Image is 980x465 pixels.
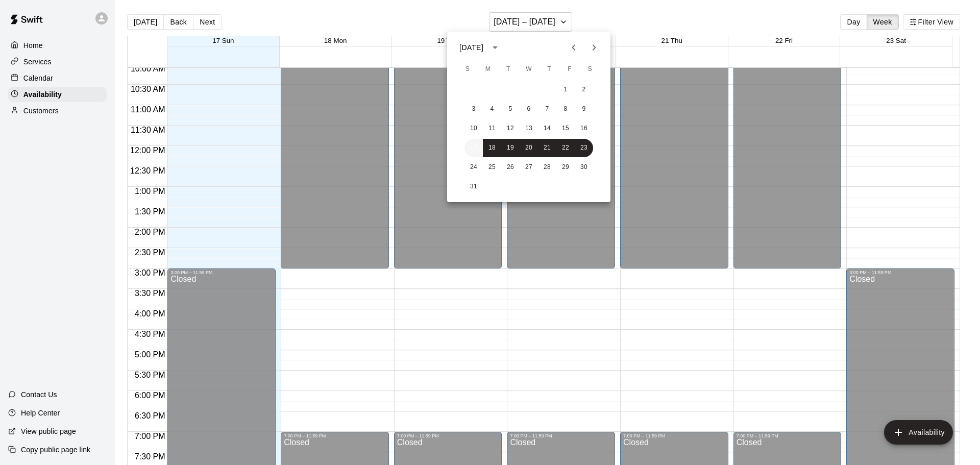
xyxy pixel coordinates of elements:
[520,119,538,138] button: 13
[575,100,593,118] button: 9
[464,158,483,177] button: 24
[479,59,497,80] span: Monday
[520,158,538,177] button: 27
[458,59,477,80] span: Sunday
[501,158,520,177] button: 26
[499,59,518,80] span: Tuesday
[538,139,556,157] button: 21
[459,42,483,53] div: [DATE]
[556,158,575,177] button: 29
[520,139,538,157] button: 20
[501,119,520,138] button: 12
[538,119,556,138] button: 14
[560,59,579,80] span: Friday
[575,158,593,177] button: 30
[483,158,501,177] button: 25
[464,100,483,118] button: 3
[464,119,483,138] button: 10
[464,139,483,157] button: 17
[540,59,558,80] span: Thursday
[581,59,599,80] span: Saturday
[501,139,520,157] button: 19
[563,37,584,58] button: Previous month
[538,100,556,118] button: 7
[520,100,538,118] button: 6
[575,139,593,157] button: 23
[501,100,520,118] button: 5
[538,158,556,177] button: 28
[556,139,575,157] button: 22
[486,39,504,56] button: calendar view is open, switch to year view
[556,100,575,118] button: 8
[556,119,575,138] button: 15
[483,119,501,138] button: 11
[584,37,604,58] button: Next month
[520,59,538,80] span: Wednesday
[483,100,501,118] button: 4
[575,81,593,99] button: 2
[556,81,575,99] button: 1
[483,139,501,157] button: 18
[464,178,483,196] button: 31
[575,119,593,138] button: 16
